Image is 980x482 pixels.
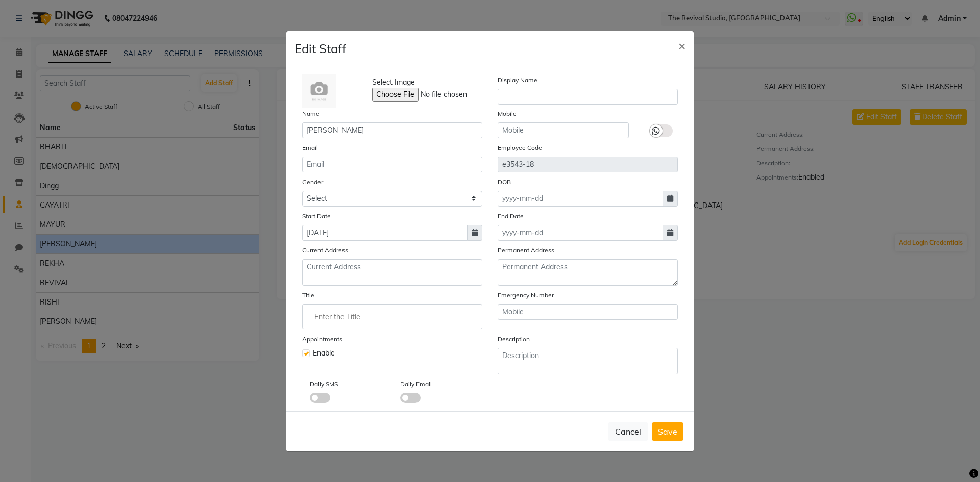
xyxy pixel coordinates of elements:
[498,191,663,207] input: yyyy-mm-dd
[400,379,432,389] label: Daily Email
[498,212,524,221] label: End Date
[670,31,694,60] button: Close
[302,177,323,187] label: Gender
[302,143,318,153] label: Email
[498,122,629,138] input: Mobile
[302,109,320,118] label: Name
[302,122,482,138] input: Name
[498,291,554,300] label: Emergency Number
[307,307,478,327] input: Enter the Title
[678,38,685,53] span: ×
[372,77,415,88] span: Select Image
[498,143,542,153] label: Employee Code
[310,379,338,389] label: Daily SMS
[498,304,678,320] input: Mobile
[608,422,648,441] button: Cancel
[302,335,342,344] label: Appointments
[372,88,511,102] input: Select Image
[302,74,336,108] img: Cinque Terre
[302,225,468,241] input: yyyy-mm-dd
[658,426,677,437] span: Save
[302,157,482,172] input: Email
[295,39,346,58] h4: Edit Staff
[302,246,348,255] label: Current Address
[302,291,314,300] label: Title
[498,157,678,172] input: Employee Code
[498,109,517,118] label: Mobile
[498,75,537,85] label: Display Name
[313,348,335,359] span: Enable
[498,177,511,187] label: DOB
[302,212,331,221] label: Start Date
[498,246,554,255] label: Permanent Address
[498,335,530,344] label: Description
[498,225,663,241] input: yyyy-mm-dd
[652,422,683,441] button: Save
